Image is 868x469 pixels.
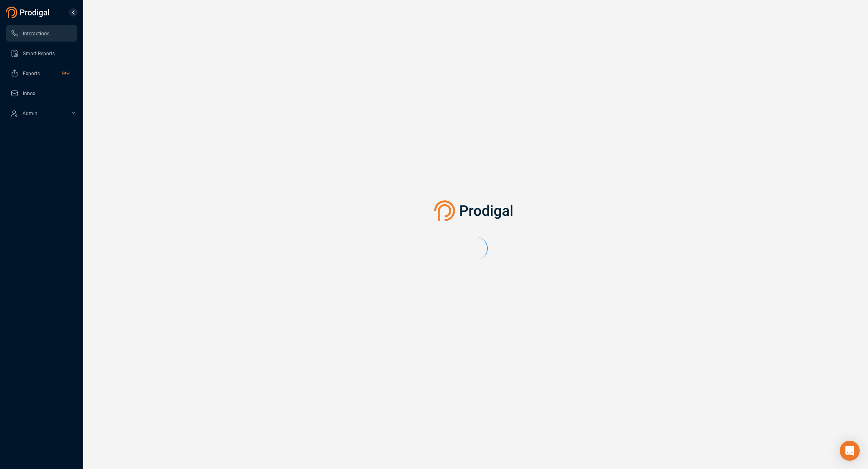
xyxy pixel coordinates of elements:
[6,85,77,101] li: Inbox
[6,7,52,18] img: prodigal-logo
[23,71,40,77] span: Exports
[6,65,77,81] li: Exports
[23,51,55,57] span: Smart Reports
[10,45,70,62] a: Smart Reports
[840,441,860,461] div: Open Intercom Messenger
[23,91,35,96] span: Inbox
[62,65,70,81] span: New!
[10,25,70,42] a: Interactions
[434,200,517,221] img: prodigal-logo
[22,111,37,116] span: Admin
[6,45,77,62] li: Smart Reports
[10,65,70,81] a: ExportsNew!
[10,85,70,101] a: Inbox
[23,31,49,37] span: Interactions
[6,25,77,42] li: Interactions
